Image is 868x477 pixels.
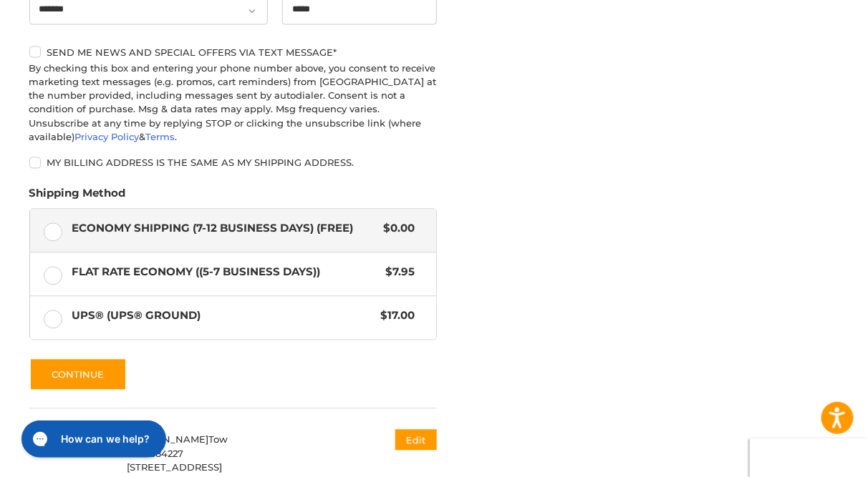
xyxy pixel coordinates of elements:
[72,265,379,281] span: Flat Rate Economy ((5-7 Business Days))
[72,308,374,325] span: UPS® (UPS® Ground)
[377,221,415,237] span: $0.00
[29,62,437,145] div: By checking this box and entering your phone number above, you consent to receive marketing text ...
[750,438,868,477] iframe: Google Customer Reviews
[208,434,228,446] span: Tow
[379,265,415,281] span: $7.95
[29,186,126,209] legend: Shipping Method
[146,132,175,143] a: Terms
[29,157,437,169] label: My billing address is the same as my shipping address.
[75,132,140,143] a: Privacy Policy
[127,462,222,473] span: [STREET_ADDRESS]
[395,430,437,451] button: Edit
[14,415,170,463] iframe: Gorgias live chat messenger
[29,46,437,58] label: Send me news and special offers via text message*
[29,358,127,391] button: Continue
[374,308,415,325] span: $17.00
[72,221,377,237] span: Economy Shipping (7-12 Business Days) (Free)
